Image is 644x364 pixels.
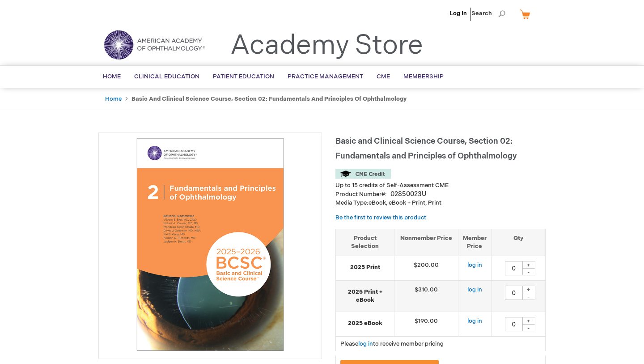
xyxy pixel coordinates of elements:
div: - [522,324,535,331]
div: - [522,293,535,300]
strong: Media Type: [335,199,369,206]
strong: 2025 Print + eBook [340,288,390,304]
span: Search [471,4,505,22]
span: Please to receive member pricing [340,340,444,347]
strong: Product Number [335,191,387,198]
input: Qty [505,286,523,300]
div: + [522,261,535,269]
strong: 2025 Print [340,263,390,272]
th: Qty [491,229,545,256]
li: Up to 15 credits of Self-Assessment CME [335,181,546,190]
p: eBook, eBook + Print, Print [335,199,546,207]
th: Member Price [458,229,491,256]
span: Patient Education [213,73,274,80]
input: Qty [505,317,523,331]
span: Basic and Clinical Science Course, Section 02: Fundamentals and Principles of Ophthalmology [335,137,517,161]
div: + [522,317,535,325]
a: log in [358,340,373,347]
div: + [522,286,535,293]
a: log in [467,317,482,325]
img: Basic and Clinical Science Course, Section 02: Fundamentals and Principles of Ophthalmology [103,137,317,351]
a: log in [467,261,482,269]
strong: 2025 eBook [340,319,390,328]
td: $200.00 [394,256,458,280]
a: log in [467,286,482,293]
span: CME [377,73,390,80]
span: Home [103,73,121,80]
th: Nonmember Price [394,229,458,256]
td: $190.00 [394,312,458,336]
div: - [522,268,535,275]
span: Practice Management [288,73,363,80]
td: $310.00 [394,280,458,312]
img: CME Credit [335,169,391,179]
a: Be the first to review this product [335,214,426,221]
div: 02850023U [390,190,426,199]
a: Home [105,95,122,103]
a: Log In [449,10,467,17]
a: Academy Store [230,30,423,62]
th: Product Selection [336,229,394,256]
span: Membership [403,73,444,80]
input: Qty [505,261,523,275]
strong: Basic and Clinical Science Course, Section 02: Fundamentals and Principles of Ophthalmology [131,95,407,103]
span: Clinical Education [134,73,199,80]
